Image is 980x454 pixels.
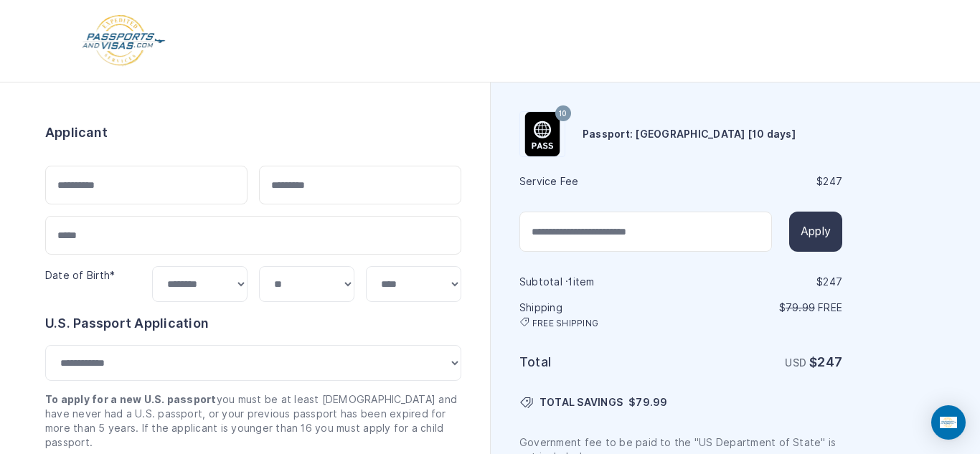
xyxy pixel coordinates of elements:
[583,127,796,141] h6: Passport: [GEOGRAPHIC_DATA] [10 days]
[45,394,217,405] strong: To apply for a new U.S. passport
[532,318,598,329] span: FREE SHIPPING
[519,301,679,329] h6: Shipping
[519,174,679,189] h6: Service Fee
[520,112,565,156] img: Product Name
[45,270,115,281] label: Date of Birth*
[931,405,966,440] div: Open Intercom Messenger
[682,301,842,315] p: $
[519,352,679,372] h6: Total
[682,275,842,289] div: $
[818,302,842,313] span: Free
[45,392,461,450] p: you must be at least [DEMOGRAPHIC_DATA] and have never had a U.S. passport, or your previous pass...
[682,174,842,189] div: $
[636,397,667,408] span: 79.99
[823,176,842,187] span: 247
[45,123,108,143] h6: Applicant
[81,14,166,67] img: Logo
[628,395,667,410] span: $
[540,395,623,410] span: TOTAL SAVINGS
[785,357,806,369] span: USD
[786,302,815,313] span: 79.99
[559,105,567,123] span: 10
[809,354,842,369] strong: $
[817,354,842,369] span: 247
[45,313,461,334] h6: U.S. Passport Application
[568,276,573,288] span: 1
[789,212,842,252] button: Apply
[823,276,842,288] span: 247
[519,275,679,289] h6: Subtotal · item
